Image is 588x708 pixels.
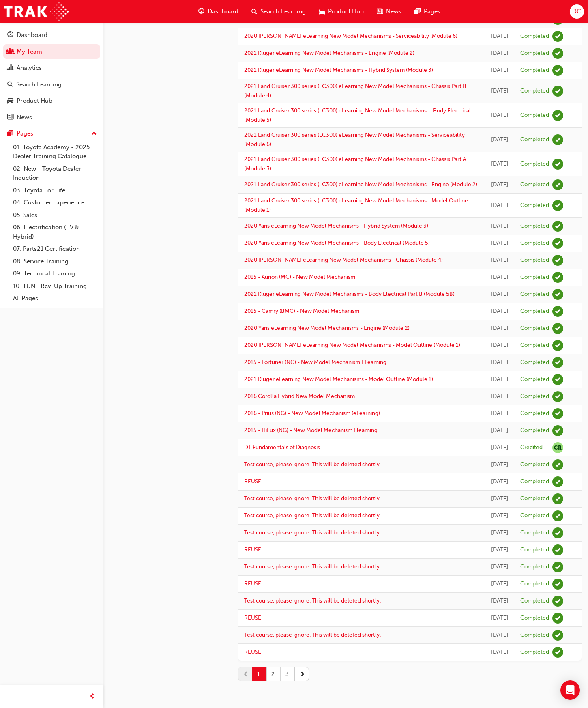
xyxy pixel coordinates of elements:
a: 01. Toyota Academy - 2025 Dealer Training Catalogue [10,141,100,163]
span: Dashboard [208,7,238,16]
span: prev-icon [89,692,95,702]
a: 2020 Yaris eLearning New Model Mechanisms - Engine (Module 2) [244,325,410,331]
div: Completed [520,67,549,74]
button: prev-icon [238,667,252,681]
div: Completed [520,342,549,349]
a: car-iconProduct Hub [312,3,370,20]
span: learningRecordVerb_COMPLETE-icon [552,323,563,334]
div: Completed [520,87,549,95]
div: Thu Oct 21 2021 00:00:00 GMT+1000 (Australian Eastern Standard Time) [491,111,508,120]
span: learningRecordVerb_COMPLETE-icon [552,200,563,211]
span: guage-icon [7,32,13,39]
div: Thu Jun 11 2020 22:13:44 GMT+1000 (Australian Eastern Standard Time) [491,613,508,623]
a: 2020 [PERSON_NAME] eLearning New Model Mechanisms - Serviceability (Module 6) [244,32,457,39]
div: Wed Oct 20 2021 00:00:00 GMT+1000 (Australian Eastern Standard Time) [491,201,508,210]
div: Tue Oct 05 2021 00:00:00 GMT+1000 (Australian Eastern Standard Time) [491,392,508,401]
span: learningRecordVerb_COMPLETE-icon [552,31,563,42]
div: Fri Oct 08 2021 00:00:00 GMT+1000 (Australian Eastern Standard Time) [491,222,508,231]
div: Completed [520,49,549,57]
span: learningRecordVerb_COMPLETE-icon [552,647,563,658]
span: search-icon [251,6,257,17]
div: Tue Oct 05 2021 00:00:00 GMT+1000 (Australian Eastern Standard Time) [491,375,508,384]
button: next-icon [295,667,309,681]
span: prev-icon [243,670,249,678]
div: Completed [520,256,549,264]
span: News [386,7,401,16]
div: Completed [520,32,549,40]
span: learningRecordVerb_COMPLETE-icon [552,408,563,419]
span: learningRecordVerb_COMPLETE-icon [552,65,563,76]
a: Analytics [3,60,100,75]
div: Open Intercom Messenger [560,680,580,700]
div: Thu Oct 21 2021 00:00:00 GMT+1000 (Australian Eastern Standard Time) [491,135,508,144]
a: 09. Technical Training [10,267,100,280]
a: 2020 [PERSON_NAME] eLearning New Model Mechanisms - Chassis (Module 4) [244,256,443,263]
div: Completed [520,202,549,209]
div: Analytics [17,63,42,73]
a: Trak [4,2,69,21]
div: Completed [520,614,549,622]
a: 08. Service Training [10,255,100,268]
a: Product Hub [3,93,100,108]
div: Thu Oct 07 2021 00:00:00 GMT+1000 (Australian Eastern Standard Time) [491,341,508,350]
a: 07. Parts21 Certification [10,243,100,255]
span: learningRecordVerb_COMPLETE-icon [552,272,563,283]
span: learningRecordVerb_COMPLETE-icon [552,579,563,590]
a: DT Fundamentals of Diagnosis [244,444,320,451]
span: learningRecordVerb_COMPLETE-icon [552,134,563,145]
span: learningRecordVerb_COMPLETE-icon [552,357,563,368]
span: Pages [424,7,440,16]
a: 04. Customer Experience [10,196,100,209]
a: Dashboard [3,28,100,43]
div: Thu Oct 07 2021 00:00:00 GMT+1000 (Australian Eastern Standard Time) [491,290,508,299]
span: guage-icon [198,6,204,17]
div: Mon Oct 25 2021 00:00:00 GMT+1000 (Australian Eastern Standard Time) [491,66,508,75]
div: Completed [520,427,549,435]
span: chart-icon [7,65,13,72]
div: Thu Jun 11 2020 22:13:44 GMT+1000 (Australian Eastern Standard Time) [491,579,508,589]
span: pages-icon [414,6,421,17]
a: 2021 Kluger eLearning New Model Mechanisms - Hybrid System (Module 3) [244,67,433,73]
div: Completed [520,359,549,366]
div: Fri Jul 09 2021 00:00:00 GMT+1000 (Australian Eastern Standard Time) [491,443,508,452]
div: Fri Oct 08 2021 00:00:00 GMT+1000 (Australian Eastern Standard Time) [491,239,508,248]
div: Completed [520,308,549,315]
a: 02. New - Toyota Dealer Induction [10,163,100,184]
div: Completed [520,239,549,247]
span: DC [572,7,581,16]
a: 2021 Kluger eLearning New Model Mechanisms - Model Outline (Module 1) [244,376,433,383]
div: Fri Oct 08 2021 00:00:00 GMT+1000 (Australian Eastern Standard Time) [491,256,508,265]
a: 2020 Yaris eLearning New Model Mechanisms - Body Electrical (Module 5) [244,239,430,246]
a: 2021 Land Cruiser 300 series (LC300) eLearning New Model Mechanisms - Model Outline (Module 1) [244,197,468,213]
div: Wed Jun 17 2020 22:11:44 GMT+1000 (Australian Eastern Standard Time) [491,460,508,469]
div: Completed [520,461,549,469]
span: learningRecordVerb_COMPLETE-icon [552,86,563,97]
div: Thu Oct 07 2021 00:00:00 GMT+1000 (Australian Eastern Standard Time) [491,324,508,333]
div: Completed [520,376,549,383]
div: Product Hub [17,96,52,105]
div: Completed [520,597,549,605]
div: Completed [520,563,549,571]
div: Thu Jun 11 2020 22:13:44 GMT+1000 (Australian Eastern Standard Time) [491,631,508,640]
div: Thu Oct 21 2021 00:00:00 GMT+1000 (Australian Eastern Standard Time) [491,86,508,96]
span: learningRecordVerb_COMPLETE-icon [552,374,563,385]
a: Test course, please ignore. This will be deleted shortly. [244,461,381,468]
a: 2021 Land Cruiser 300 series (LC300) eLearning New Model Mechanisms – Body Electrical (Module 5) [244,107,471,123]
div: News [17,113,32,122]
span: learningRecordVerb_COMPLETE-icon [552,255,563,266]
div: Thu Jun 11 2020 22:13:44 GMT+1000 (Australian Eastern Standard Time) [491,648,508,657]
a: 2015 - Aurion (MC) - New Model Mechanism [244,273,355,280]
div: Completed [520,529,549,537]
span: pages-icon [7,130,13,138]
button: DC [570,4,584,19]
div: Credited [520,444,543,452]
span: Product Hub [328,7,364,16]
span: Search Learning [260,7,306,16]
a: 2020 Yaris eLearning New Model Mechanisms - Hybrid System (Module 3) [244,222,428,229]
div: Completed [520,631,549,639]
a: 03. Toyota For Life [10,184,100,197]
a: 2021 Land Cruiser 300 series (LC300) eLearning New Model Mechanisms - Engine (Module 2) [244,181,477,188]
a: My Team [3,44,100,59]
span: learningRecordVerb_COMPLETE-icon [552,425,563,436]
a: 2016 - Prius (NG) - New Model Mechanism (eLearning) [244,410,380,417]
